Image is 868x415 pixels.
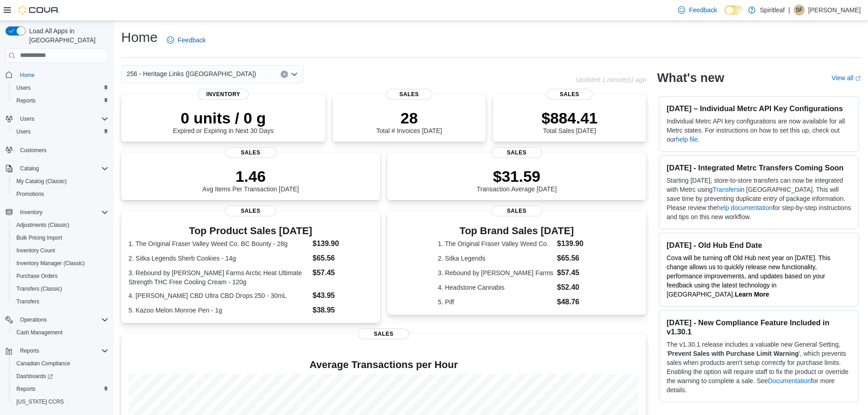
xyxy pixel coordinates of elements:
[438,283,554,292] dt: 4. Headstone Cannabis
[13,371,108,382] span: Dashboards
[491,147,542,158] span: Sales
[16,84,31,92] span: Users
[16,178,67,185] span: My Catalog (Classic)
[438,297,554,307] dt: 5. Piff
[667,241,851,250] h3: [DATE] - Old Hub End Date
[202,167,299,185] p: 1.46
[225,205,276,216] span: Sales
[198,89,249,100] span: Inventory
[13,176,108,187] span: My Catalog (Classic)
[13,82,34,93] a: Users
[788,5,790,15] p: |
[438,268,554,277] dt: 3. Rebound by [PERSON_NAME] Farms
[16,70,38,81] a: Home
[547,89,593,100] span: Sales
[20,72,35,79] span: Home
[163,31,209,49] a: Feedback
[16,207,108,218] span: Inventory
[376,109,442,127] p: 28
[667,117,851,144] p: Individual Metrc API key configurations are now available for all Metrc states. For instructions ...
[9,395,112,408] button: [US_STATE] CCRS
[9,244,112,257] button: Inventory Count
[16,190,44,198] span: Promotions
[438,254,554,263] dt: 2. Sitka Legends
[128,239,309,248] dt: 1. The Original Fraser Valley Weed Co. BC Bounty - 28g
[768,377,811,384] a: Documentation
[796,5,802,15] span: SF
[576,76,646,83] p: Updated 1 minute(s) ago
[674,1,720,19] a: Feedback
[2,113,112,125] button: Users
[16,234,62,241] span: Bulk Pricing Import
[16,298,39,305] span: Transfers
[2,206,112,219] button: Inventory
[13,126,108,137] span: Users
[202,167,299,193] div: Avg Items Per Transaction [DATE]
[225,147,276,158] span: Sales
[9,188,112,200] button: Promotions
[13,245,108,256] span: Inventory Count
[128,225,373,236] h3: Top Product Sales [DATE]
[16,207,46,218] button: Inventory
[13,220,108,231] span: Adjustments (Classic)
[128,359,639,370] h4: Average Transactions per Hour
[121,28,158,46] h1: Home
[16,314,108,325] span: Operations
[667,254,831,298] span: Cova will be turning off Old Hub next year on [DATE]. This change allows us to quickly release ne...
[667,340,851,395] p: The v1.30.1 release includes a valuable new General Setting, ' ', which prevents sales when produ...
[9,295,112,308] button: Transfers
[13,327,108,338] span: Cash Management
[16,345,108,356] span: Reports
[676,136,698,143] a: help file
[855,76,861,81] svg: External link
[9,370,112,383] a: Dashboards
[376,109,442,134] div: Total # Invoices [DATE]
[20,316,47,323] span: Operations
[9,125,112,138] button: Users
[26,26,108,45] span: Load All Apps in [GEOGRAPHIC_DATA]
[20,115,34,123] span: Users
[16,145,50,156] a: Customers
[16,113,108,124] span: Users
[20,165,39,172] span: Catalog
[557,238,596,249] dd: $139.90
[724,5,744,15] input: Dark Mode
[13,95,108,106] span: Reports
[9,231,112,244] button: Bulk Pricing Import
[9,326,112,339] button: Cash Management
[13,95,39,106] a: Reports
[13,189,108,200] span: Promotions
[127,68,256,79] span: 256 - Heritage Links ([GEOGRAPHIC_DATA])
[16,163,42,174] button: Catalog
[13,283,108,294] span: Transfers (Classic)
[2,313,112,326] button: Operations
[281,71,288,78] button: Clear input
[16,221,69,229] span: Adjustments (Classic)
[557,282,596,293] dd: $52.40
[16,285,62,292] span: Transfers (Classic)
[735,291,769,298] strong: Learn More
[18,5,59,15] img: Cova
[667,163,851,172] h3: [DATE] - Integrated Metrc Transfers Coming Soon
[20,209,42,216] span: Inventory
[313,238,373,249] dd: $139.90
[13,258,108,269] span: Inventory Manager (Classic)
[13,327,66,338] a: Cash Management
[16,113,38,124] button: Users
[128,268,309,287] dt: 3. Rebound by [PERSON_NAME] Farms Arctic Heat Ultimate Strength THC Free Cooling Cream - 120g
[16,385,36,393] span: Reports
[477,167,557,185] p: $31.59
[20,347,39,354] span: Reports
[13,358,74,369] a: Canadian Compliance
[178,36,205,45] span: Feedback
[438,225,596,236] h3: Top Brand Sales [DATE]
[9,219,112,231] button: Adjustments (Classic)
[13,384,39,395] a: Reports
[2,162,112,175] button: Catalog
[128,306,309,315] dt: 5. Kazoo Melon Monroe Pen - 1g
[689,5,717,15] span: Feedback
[713,186,740,193] a: Transfers
[9,94,112,107] button: Reports
[16,260,85,267] span: Inventory Manager (Classic)
[13,296,43,307] a: Transfers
